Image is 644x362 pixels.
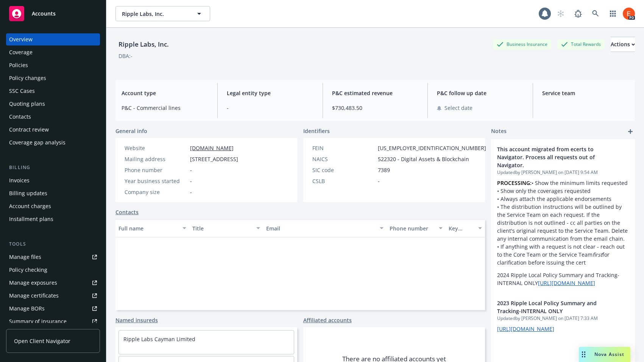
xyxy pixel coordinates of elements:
[390,224,434,232] div: Phone number
[6,264,100,276] a: Policy checking
[626,127,635,136] a: add
[588,6,603,21] a: Search
[6,72,100,84] a: Policy changes
[332,89,419,97] span: P&C estimated revenue
[491,293,635,339] div: 2023 Ripple Local Policy Summary and Tracking-INTERNAL ONLYUpdatedby [PERSON_NAME] on [DATE] 7:33...
[9,187,47,199] div: Billing updates
[312,144,375,152] div: FEIN
[312,177,375,185] div: CSLB
[623,8,635,20] img: photo
[611,37,635,52] div: Actions
[9,277,57,289] div: Manage exposures
[190,188,192,196] span: -
[115,39,172,49] div: Ripple Labs, Inc.
[115,316,158,324] a: Named insureds
[9,33,33,45] div: Overview
[497,271,629,287] p: 2024 Ripple Local Policy Summary and Tracking-INTERNAL ONLY
[449,224,474,232] div: Key contact
[14,337,70,345] span: Open Client Navigator
[571,6,586,21] a: Report a Bug
[446,219,485,237] button: Key contact
[6,187,100,199] a: Billing updates
[6,33,100,45] a: Overview
[497,325,554,332] a: [URL][DOMAIN_NAME]
[557,39,605,49] div: Total Rewards
[9,200,51,212] div: Account charges
[9,98,45,110] div: Quoting plans
[594,351,624,357] span: Nova Assist
[542,89,629,97] span: Service team
[312,155,375,163] div: NAICS
[119,52,133,60] div: DBA: -
[266,224,375,232] div: Email
[115,208,139,216] a: Contacts
[611,37,635,52] button: Actions
[6,251,100,263] a: Manage files
[9,251,41,263] div: Manage files
[9,85,35,97] div: SSC Cases
[6,85,100,97] a: SSC Cases
[9,124,49,136] div: Contract review
[125,155,187,163] div: Mailing address
[497,179,532,186] strong: PROCESSING:
[497,169,629,176] span: Updated by [PERSON_NAME] on [DATE] 9:54 AM
[6,315,100,328] a: Summary of insurance
[378,177,380,185] span: -
[491,127,507,136] span: Notes
[6,174,100,186] a: Invoices
[119,224,178,232] div: Full name
[9,46,33,58] div: Coverage
[125,166,187,174] div: Phone number
[553,6,568,21] a: Start snowing
[9,59,28,71] div: Policies
[378,166,390,174] span: 7389
[6,46,100,58] a: Coverage
[6,240,100,248] div: Tools
[32,11,56,17] span: Accounts
[605,6,621,21] a: Switch app
[497,145,609,169] span: This account migrated from ecerts to Navigator. Process all requests out of Navigator.
[115,127,147,135] span: General info
[378,144,486,152] span: [US_EMPLOYER_IDENTIFICATION_NUMBER]
[6,124,100,136] a: Contract review
[6,277,100,289] a: Manage exposures
[6,3,100,24] a: Accounts
[6,98,100,110] a: Quoting plans
[303,127,330,135] span: Identifiers
[115,6,210,21] button: Ripple Labs, Inc.
[115,219,189,237] button: Full name
[9,290,59,302] div: Manage certificates
[6,213,100,225] a: Installment plans
[263,219,386,237] button: Email
[190,144,234,152] a: [DOMAIN_NAME]
[312,166,375,174] div: SIC code
[6,111,100,123] a: Contacts
[125,144,187,152] div: Website
[190,155,238,163] span: [STREET_ADDRESS]
[9,264,47,276] div: Policy checking
[303,316,352,324] a: Affiliated accounts
[9,174,30,186] div: Invoices
[122,89,208,97] span: Account type
[491,139,635,293] div: This account migrated from ecerts to Navigator. Process all requests out of Navigator.Updatedby [...
[444,104,472,112] span: Select date
[538,279,595,287] a: [URL][DOMAIN_NAME]
[579,347,588,362] div: Drag to move
[6,290,100,302] a: Manage certificates
[125,177,187,185] div: Year business started
[579,347,630,362] button: Nova Assist
[378,155,469,163] span: 522320 - Digital Assets & Blockchain
[437,89,524,97] span: P&C follow up date
[6,136,100,149] a: Coverage gap analysis
[6,164,100,171] div: Billing
[190,177,192,185] span: -
[190,166,192,174] span: -
[9,111,31,123] div: Contacts
[123,335,195,343] a: Ripple Labs Cayman Limited
[497,179,629,266] p: • Show the minimum limits requested • Show only the coverages requested • Always attach the appli...
[9,315,67,328] div: Summary of insurance
[6,302,100,315] a: Manage BORs
[227,104,313,112] span: -
[493,39,551,49] div: Business Insurance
